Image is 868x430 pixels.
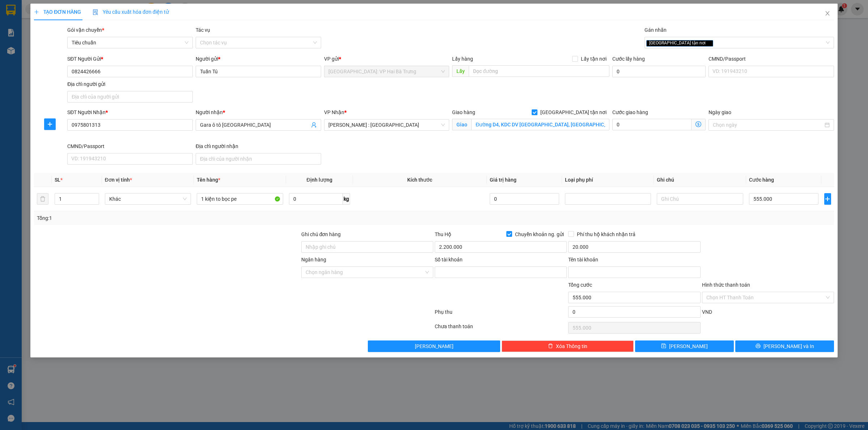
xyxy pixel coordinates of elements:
[644,27,667,33] label: Gán nhãn
[702,282,750,288] label: Hình thức thanh toán
[197,177,220,183] span: Tên hàng
[196,108,321,116] div: Người nhận
[574,230,638,238] span: Phí thu hộ khách nhận trả
[196,142,321,150] div: Địa chỉ người nhận
[196,153,321,165] input: Địa chỉ của người nhận
[67,55,193,63] div: SĐT Người Gửi
[763,342,814,350] span: [PERSON_NAME] và In
[709,109,731,115] label: Ngày giao
[328,120,445,130] span: Hồ Chí Minh : Kho Quận 12
[669,342,708,350] span: [PERSON_NAME]
[197,193,283,205] input: VD: Bàn, Ghế
[502,340,634,352] button: deleteXóa Thông tin
[307,177,332,183] span: Định lượng
[407,177,432,183] span: Kích thước
[343,193,350,205] span: kg
[328,66,445,77] span: Hà Nội: VP Hai Bà Trưng
[196,27,210,33] label: Tác vụ
[301,257,326,262] label: Ngân hàng
[196,55,321,63] div: Người gửi
[109,194,187,204] span: Khác
[817,4,838,24] button: Close
[568,257,598,262] label: Tên tài khoản
[825,10,830,16] span: close
[306,267,424,278] input: Ngân hàng
[824,193,831,205] button: plus
[612,109,648,115] label: Cước giao hàng
[578,55,609,63] span: Lấy tận nơi
[105,177,132,183] span: Đơn vị tính
[415,342,454,350] span: [PERSON_NAME]
[93,9,98,15] img: icon
[654,173,746,187] th: Ghi chú
[34,9,81,15] span: TẠO ĐƠN HÀNG
[452,119,471,130] span: Giao
[512,230,567,238] span: Chuyển khoản ng. gửi
[657,193,743,205] input: Ghi Chú
[646,40,713,47] span: [GEOGRAPHIC_DATA] tận nơi
[37,214,335,222] div: Tổng: 1
[435,257,463,262] label: Số tài khoản
[735,340,834,352] button: printer[PERSON_NAME] và In
[452,56,473,62] span: Lấy hàng
[435,231,451,237] span: Thu Hộ
[93,9,169,15] span: Yêu cầu xuất hóa đơn điện tử
[44,121,55,127] span: plus
[568,266,700,278] input: Tên tài khoản
[568,282,592,288] span: Tổng cước
[55,177,60,183] span: SL
[749,177,774,183] span: Cước hàng
[695,121,701,127] span: dollar-circle
[67,91,193,103] input: Địa chỉ của người gửi
[452,109,475,115] span: Giao hàng
[612,66,706,77] input: Cước lấy hàng
[537,108,609,116] span: [GEOGRAPHIC_DATA] tận nơi
[435,266,567,278] input: Số tài khoản
[452,65,469,77] span: Lấy
[368,340,500,352] button: [PERSON_NAME]
[661,343,666,349] span: save
[562,173,654,187] th: Loại phụ phí
[490,193,559,205] input: 0
[311,122,317,128] span: user-add
[324,55,450,63] div: VP gửi
[67,80,193,88] div: Địa chỉ người gửi
[434,308,567,321] div: Phụ thu
[612,56,645,62] label: Cước lấy hàng
[72,37,188,48] span: Tiêu chuẩn
[37,193,48,205] button: delete
[556,342,587,350] span: Xóa Thông tin
[702,309,712,315] span: VND
[713,121,823,129] input: Ngày giao
[301,241,433,253] input: Ghi chú đơn hàng
[756,343,761,349] span: printer
[490,177,516,183] span: Giá trị hàng
[434,322,567,335] div: Chưa thanh toán
[44,118,56,130] button: plus
[471,119,609,130] input: Giao tận nơi
[548,343,553,349] span: delete
[67,27,104,33] span: Gói vận chuyển
[67,142,193,150] div: CMND/Passport
[709,55,834,63] div: CMND/Passport
[469,65,609,77] input: Dọc đường
[324,109,344,115] span: VP Nhận
[301,231,341,237] label: Ghi chú đơn hàng
[612,119,692,130] input: Cước giao hàng
[825,196,831,202] span: plus
[34,9,39,14] span: plus
[707,41,710,45] span: close
[635,340,734,352] button: save[PERSON_NAME]
[67,108,193,116] div: SĐT Người Nhận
